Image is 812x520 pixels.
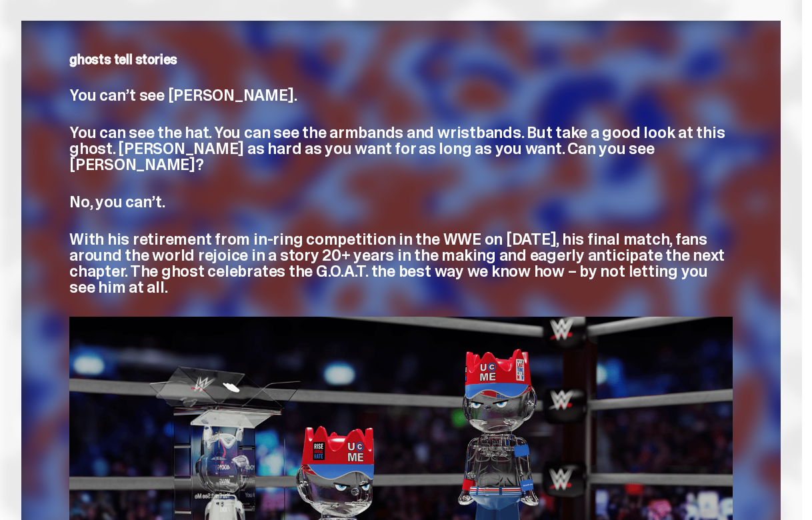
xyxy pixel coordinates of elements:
[69,122,725,175] span: You can see the hat. You can see the armbands and wristbands. But take a good look at this ghost....
[69,53,733,66] p: ghosts tell stories
[69,85,297,105] span: You can’t see [PERSON_NAME].
[69,229,725,297] span: With his retirement from in-ring competition in the WWE on [DATE], his final match, fans around t...
[69,191,165,212] span: No, you can’t.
